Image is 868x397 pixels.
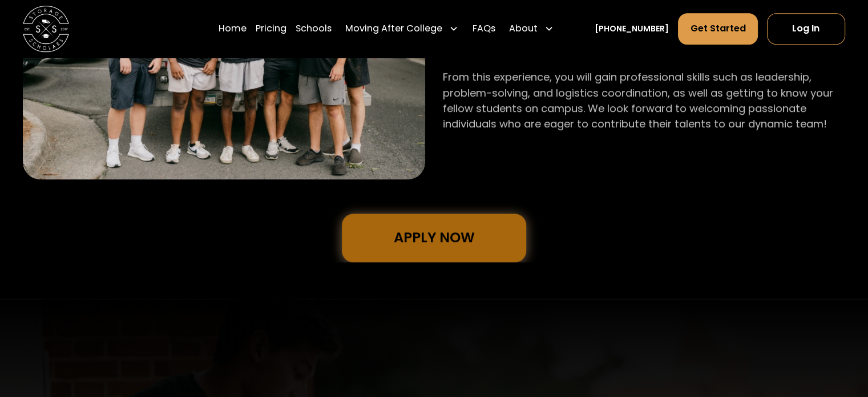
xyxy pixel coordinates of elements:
div: Moving After College [345,22,442,35]
div: About [504,13,558,45]
a: Get Started [678,13,757,44]
a: Pricing [256,13,286,45]
img: Storage Scholars main logo [23,6,69,52]
a: Log In [767,13,845,44]
div: About [509,22,538,35]
a: [PHONE_NUMBER] [595,23,669,35]
a: Apply Now [342,214,526,262]
a: FAQs [472,13,495,45]
a: Schools [296,13,332,45]
a: Home [219,13,247,45]
div: Moving After College [341,13,463,45]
